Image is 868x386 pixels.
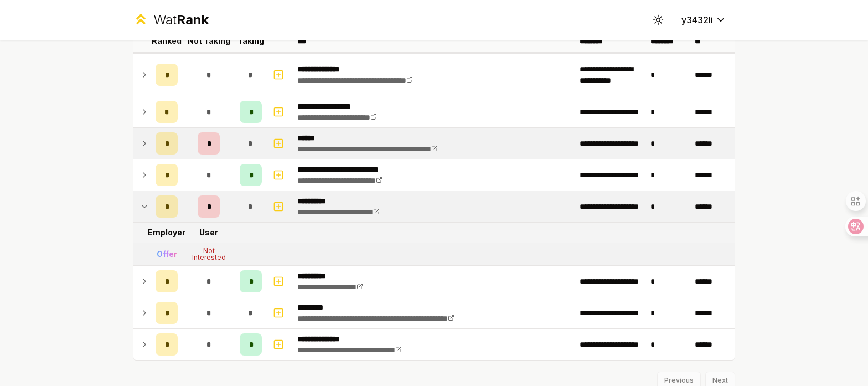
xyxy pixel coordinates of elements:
p: Ranked [152,35,182,47]
td: Employer [151,223,182,243]
div: Not Interested [187,248,231,261]
p: Not Taking [188,35,230,47]
td: User [182,223,235,243]
p: Taking [237,35,264,47]
div: Wat [153,11,209,29]
div: Offer [157,249,177,260]
span: Rank [177,12,209,28]
span: y3432li [681,13,713,27]
button: y3432li [673,10,735,30]
a: WatRank [133,11,209,29]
